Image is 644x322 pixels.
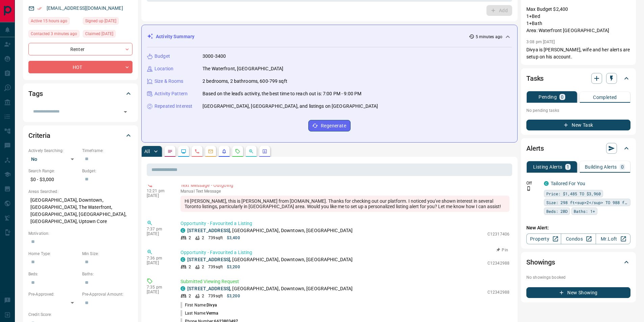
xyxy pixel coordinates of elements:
[208,293,223,299] p: 739 sqft
[202,103,378,110] p: [GEOGRAPHIC_DATA], [GEOGRAPHIC_DATA], and listings on [GEOGRAPHIC_DATA]
[28,88,43,99] h2: Tags
[37,6,42,11] svg: Email Verified
[221,149,227,154] svg: Listing Alerts
[487,289,509,295] p: C12342988
[154,103,192,110] p: Repeated Interest
[147,290,170,294] p: [DATE]
[208,235,223,241] p: 739 sqft
[154,90,188,97] p: Activity Pattern
[31,30,77,37] span: Contacted 3 minutes ago
[147,256,170,261] p: 7:36 pm
[526,70,630,86] div: Tasks
[194,149,200,154] svg: Calls
[561,233,596,244] a: Condos
[28,189,133,195] p: Areas Searched:
[526,140,630,156] div: Alerts
[202,293,204,299] p: 2
[147,231,170,236] p: [DATE]
[147,193,170,198] p: [DATE]
[181,249,509,256] p: Opportunity - Favourited a Listing
[526,254,630,270] div: Showings
[202,78,287,85] p: 2 bedrooms, 2 bathrooms, 600-799 sqft
[526,287,630,298] button: New Showing
[181,189,195,194] span: manual
[28,168,79,174] p: Search Range:
[187,286,230,291] a: [STREET_ADDRESS]
[187,228,230,233] a: [STREET_ADDRESS]
[156,33,194,40] p: Activity Summary
[187,257,230,262] a: [STREET_ADDRESS]
[147,285,170,290] p: 7:35 pm
[154,53,170,60] p: Budget
[28,230,133,237] p: Motivation:
[235,149,240,154] svg: Requests
[28,154,79,165] div: No
[308,120,351,131] button: Regenerate
[551,181,585,186] a: Tailored For You
[526,274,630,280] p: No showings booked
[154,78,184,85] p: Size & Rooms
[189,264,191,270] p: 2
[181,228,185,233] div: condos.ca
[202,65,283,72] p: The Waterfront, [GEOGRAPHIC_DATA]
[28,30,79,40] div: Fri Aug 15 2025
[181,182,509,189] p: Text Message - Outgoing
[227,293,240,299] p: $3,200
[546,199,628,206] span: Size: 298 ft<sup>2</sup> TO 988 ft<sup>2</sup>
[28,43,133,55] div: Renter
[28,148,79,154] p: Actively Searching:
[82,148,133,154] p: Timeframe:
[181,286,185,291] div: condos.ca
[476,34,502,40] p: 5 minutes ago
[526,73,544,84] h2: Tasks
[31,18,67,24] span: Active 15 hours ago
[526,105,630,116] p: No pending tasks
[147,261,170,265] p: [DATE]
[181,196,509,212] div: Hi [PERSON_NAME], this is [PERSON_NAME] from [DOMAIN_NAME]. Thanks for checking out our platform....
[202,264,204,270] p: 2
[526,120,630,130] button: New Task
[546,190,601,197] span: Price: $1,485 TO $3,960
[47,5,123,11] a: [EMAIL_ADDRESS][DOMAIN_NAME]
[28,85,133,102] div: Tags
[82,291,133,297] p: Pre-Approval Amount:
[83,17,133,27] div: Fri Nov 03 2023
[533,165,563,169] p: Listing Alerts
[147,227,170,231] p: 7:37 pm
[207,303,217,307] span: Divya
[28,251,79,257] p: Home Type:
[526,180,540,186] p: Off
[621,165,624,169] p: 0
[28,174,79,185] p: $0 - $3,000
[28,127,133,144] div: Criteria
[596,233,630,244] a: Mr.Loft
[144,149,150,154] p: All
[181,278,509,285] p: Submitted Viewing Request
[526,233,561,244] a: Property
[28,130,50,141] h2: Criteria
[487,260,509,266] p: C12342988
[28,271,79,277] p: Beds:
[206,311,218,316] span: Verma
[593,95,617,100] p: Completed
[28,17,79,27] div: Thu Aug 14 2025
[181,257,185,262] div: condos.ca
[526,224,630,231] p: New Alert:
[147,189,170,193] p: 12:21 pm
[227,264,240,270] p: $3,200
[85,30,113,37] span: Claimed [DATE]
[567,165,569,169] p: 1
[121,107,130,117] button: Open
[28,312,133,318] p: Credit Score:
[227,235,240,241] p: $3,400
[544,181,549,186] div: condos.ca
[187,256,353,263] p: , [GEOGRAPHIC_DATA], Downtown, [GEOGRAPHIC_DATA]
[85,18,116,24] span: Signed up [DATE]
[82,271,133,277] p: Baths:
[526,46,630,60] p: Divya is [PERSON_NAME], wife and her alerts are setup on his account.
[28,291,79,297] p: Pre-Approved:
[248,149,254,154] svg: Opportunities
[574,208,595,215] span: Baths: 1+
[28,61,133,73] div: HOT
[82,168,133,174] p: Budget:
